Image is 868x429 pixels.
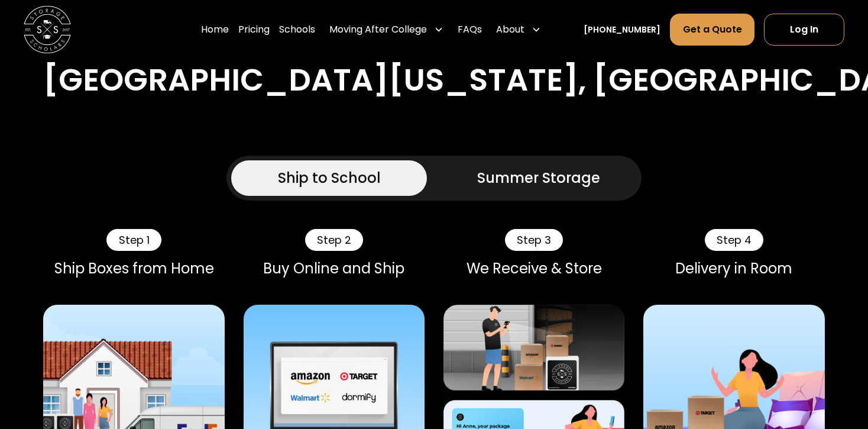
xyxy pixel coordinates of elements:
div: Step 1 [106,229,161,251]
div: Summer Storage [477,167,600,189]
div: Ship Boxes from Home [43,260,224,278]
div: Buy Online and Ship [244,260,425,278]
div: Ship to School [278,167,381,189]
div: We Receive & Store [443,260,624,278]
div: About [491,13,546,46]
div: About [496,22,524,37]
div: Moving After College [325,13,448,46]
div: Step 4 [705,229,763,251]
div: Moving After College [329,22,427,37]
div: Delivery in Room [643,260,824,278]
img: Storage Scholars main logo [24,6,71,53]
a: Get a Quote [670,14,754,46]
a: Log In [764,14,844,46]
div: Step 3 [505,229,563,251]
div: Step 2 [305,229,363,251]
a: Home [201,13,229,46]
a: Pricing [238,13,270,46]
a: Schools [279,13,315,46]
a: FAQs [458,13,482,46]
a: [PHONE_NUMBER] [584,24,660,36]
